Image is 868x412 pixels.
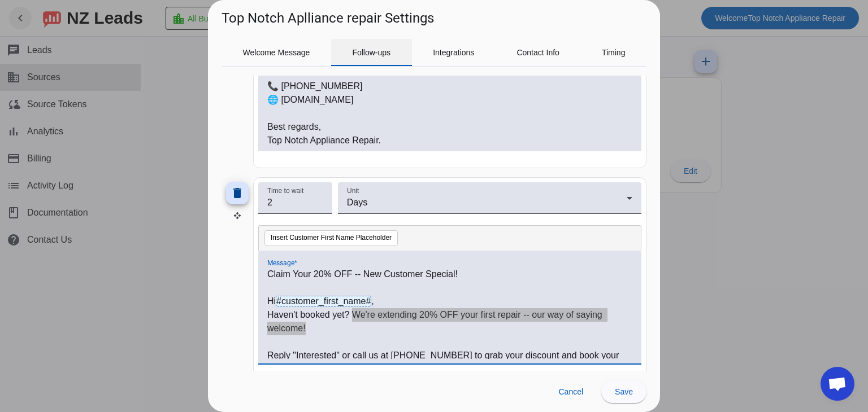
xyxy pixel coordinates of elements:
[602,49,626,56] span: Timing
[267,187,303,195] mat-label: Time to wait
[264,230,398,246] button: Insert Customer First Name Placeholder
[243,49,310,56] span: Welcome Message
[231,186,244,200] mat-icon: delete
[267,80,632,93] p: 📞 [PHONE_NUMBER]
[267,120,632,134] p: Best regards,
[267,349,632,376] p: Reply "Interested" or call us at [PHONE_NUMBER] to grab your discount and book your repair [DATE].
[821,367,854,401] div: Open chat
[267,295,632,308] p: Hi ,
[558,387,583,396] span: Cancel
[615,387,633,396] span: Save
[267,134,632,147] p: Top Notch Appliance Repair.
[549,380,592,403] button: Cancel
[267,93,632,107] p: 🌐 [DOMAIN_NAME]
[222,9,434,27] h1: Top Notch Aplliance repair Settings
[517,49,559,56] span: Contact Info
[267,308,632,335] p: Haven't booked yet? We're extending 20% OFF your first repair -- our way of saying welcome!
[601,380,646,403] button: Save
[433,49,474,56] span: Integrations
[352,49,390,56] span: Follow-ups
[267,268,632,281] p: Claim Your 20% OFF -- New Customer Special!
[347,187,359,195] mat-label: Unit
[276,296,371,306] span: #customer_first_name#
[347,198,367,207] span: Days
